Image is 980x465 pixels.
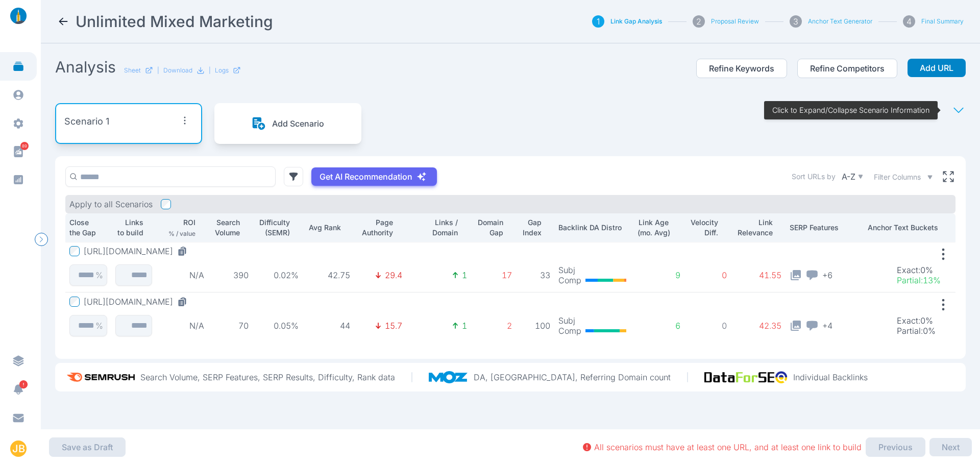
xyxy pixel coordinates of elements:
label: Sort URLs by [792,172,836,182]
p: 42.75 [307,270,350,280]
p: Partial : 13% [897,275,941,285]
p: Subj [558,265,581,275]
p: % [95,321,103,331]
p: Velocity Diff. [689,217,719,238]
p: 390 [212,270,249,280]
span: 89 [20,142,29,150]
p: Gap Index [520,217,542,238]
a: Sheet| [124,66,159,75]
button: Next [929,438,972,456]
p: DA, [GEOGRAPHIC_DATA], Referring Domain count [474,372,671,382]
p: 6 [636,321,680,331]
button: Get AI Recommendation [311,167,437,186]
button: Filter Columns [874,172,933,182]
p: % [95,270,103,280]
p: Scenario 1 [64,114,109,129]
p: 0.05% [257,321,299,331]
button: [URL][DOMAIN_NAME] [84,246,191,256]
p: Click to Expand/Collapse Scenario Information [772,105,929,115]
p: A-Z [842,172,855,182]
p: 0 [689,321,727,331]
p: 2 [475,321,512,331]
p: 70 [212,321,249,331]
p: 44 [307,321,350,331]
p: Links to build [115,217,144,238]
p: 17 [475,270,512,280]
p: Sheet [124,66,141,75]
button: Previous [866,437,925,457]
p: 42.35 [735,321,781,331]
button: Proposal Review [711,17,759,26]
p: 0.02% [257,270,299,280]
p: Link Relevance [735,217,772,238]
button: A-Z [840,169,866,184]
button: [URL][DOMAIN_NAME] [84,297,191,307]
p: Anchor Text Buckets [868,223,951,233]
p: Subj [558,315,581,326]
span: + 6 [822,269,832,280]
div: 3 [790,15,802,28]
p: 1 [462,270,467,280]
p: Logs [215,66,229,75]
p: N/A [160,321,204,331]
span: + 4 [822,320,832,331]
p: Partial : 0% [897,326,936,336]
p: Comp [558,275,581,285]
p: SERP Features [790,223,860,233]
p: ROI [183,217,195,228]
p: 100 [520,321,550,331]
img: semrush_logo.573af308.png [63,367,140,387]
p: Links / Domain [410,217,458,238]
button: Refine Competitors [797,59,897,78]
p: Exact : 0% [897,315,936,326]
div: 4 [903,15,915,28]
p: Search Volume, SERP Features, SERP Results, Difficulty, Rank data [140,372,395,382]
p: 29.4 [385,270,402,280]
p: Exact : 0% [897,265,941,275]
button: Refine Keywords [696,59,787,78]
button: Final Summary [921,17,964,26]
button: Save as Draft [49,437,126,457]
p: Get AI Recommendation [320,172,412,182]
button: Add Scenario [252,116,324,131]
p: Close the Gap [69,217,99,238]
div: 1 [592,15,604,28]
div: 2 [693,15,705,28]
p: 33 [520,270,550,280]
p: 41.55 [735,270,781,280]
img: linklaunch_small.2ae18699.png [6,8,31,24]
p: Link Age (mo. Avg) [636,217,671,238]
p: Search Volume [212,217,240,238]
img: moz_logo.a3998d80.png [429,371,474,383]
h2: Analysis [55,58,116,76]
p: % / value [168,230,195,238]
p: Backlink DA Distro [558,223,628,233]
button: Link Gap Analysis [610,17,662,26]
div: | [209,66,241,75]
button: Anchor Text Generator [808,17,872,26]
img: data_for_seo_logo.e5120ddb.png [704,371,793,383]
p: 15.7 [385,321,402,331]
p: Avg Rank [307,223,341,233]
h2: Unlimited Mixed Marketing [76,12,273,31]
p: Comp [558,326,581,336]
p: Difficulty (SEMR) [257,217,289,238]
p: 1 [462,321,467,331]
p: Individual Backlinks [793,372,868,382]
span: Filter Columns [874,172,921,182]
p: N/A [160,270,204,280]
p: Domain Gap [475,217,503,238]
p: Apply to all Scenarios [69,199,153,209]
button: Add URL [908,59,966,77]
p: Download [163,66,192,75]
p: 9 [636,270,680,280]
p: 0 [689,270,727,280]
p: Add Scenario [272,118,324,129]
p: Page Authority [358,217,393,238]
p: All scenarios must have at least one URL, and at least one link to build [594,442,862,452]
